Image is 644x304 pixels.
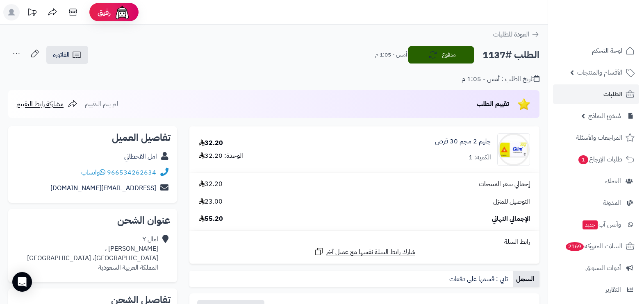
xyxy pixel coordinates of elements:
span: 32.20 [199,179,223,189]
a: لوحة التحكم [553,41,639,61]
a: السجل [513,271,539,287]
a: امل القحطاني [124,152,157,161]
a: وآتس آبجديد [553,215,639,234]
a: 966534262634 [107,168,156,177]
a: [EMAIL_ADDRESS][DOMAIN_NAME] [50,183,156,193]
span: 1 [578,155,588,164]
img: ai-face.png [114,4,130,20]
div: الكمية: 1 [469,153,491,162]
span: وآتس آب [582,219,621,230]
span: أدوات التسويق [585,262,621,274]
a: الفاتورة [46,46,88,64]
span: تقييم الطلب [477,99,509,109]
span: جديد [583,220,598,229]
span: الأقسام والمنتجات [577,67,622,78]
a: جليم 2 مجم 30 قرص [435,137,491,146]
a: طلبات الإرجاع1 [553,150,639,169]
a: التقارير [553,280,639,299]
img: 5446b76bb58ed2e75ecb21c22e55f3d4361a-90x90.jpg [498,133,530,166]
div: رابط السلة [193,237,536,247]
div: Open Intercom Messenger [12,272,32,292]
a: مشاركة رابط التقييم [16,99,77,109]
a: تحديثات المنصة [22,4,42,23]
span: رفيق [98,7,111,17]
a: المراجعات والأسئلة [553,128,639,147]
button: مدفوع [408,46,474,64]
span: الفاتورة [53,50,70,60]
span: لم يتم التقييم [85,99,118,109]
h2: عنوان الشحن [15,216,171,225]
span: مشاركة رابط التقييم [16,99,64,109]
span: التوصيل للمنزل [493,197,530,206]
a: شارك رابط السلة نفسها مع عميل آخر [314,247,415,257]
a: تابي : قسمها على دفعات [446,271,513,287]
a: العودة للطلبات [493,29,539,39]
h2: الطلب #1137 [482,47,539,64]
small: أمس - 1:05 م [375,51,407,59]
a: أدوات التسويق [553,258,639,278]
div: تاريخ الطلب : أمس - 1:05 م [462,75,539,84]
span: 2169 [566,242,584,251]
a: السلات المتروكة2169 [553,236,639,256]
span: طلبات الإرجاع [578,154,622,165]
span: التقارير [605,284,621,295]
span: لوحة التحكم [592,45,622,57]
span: العملاء [605,175,621,187]
span: 23.00 [199,197,223,206]
span: شارك رابط السلة نفسها مع عميل آخر [326,247,415,257]
span: الإجمالي النهائي [492,214,530,224]
span: 55.20 [199,214,223,224]
span: العودة للطلبات [493,29,529,39]
span: المراجعات والأسئلة [576,132,622,143]
span: السلات المتروكة [565,240,622,252]
a: واتساب [81,168,105,177]
div: 32.20 [199,138,223,148]
div: الوحدة: 32.20 [199,151,243,161]
div: امال Y [PERSON_NAME] ، [GEOGRAPHIC_DATA]، [GEOGRAPHIC_DATA] المملكة العربية السعودية [27,235,158,272]
h2: تفاصيل العميل [15,133,171,143]
a: المدونة [553,193,639,213]
span: إجمالي سعر المنتجات [479,179,530,189]
a: العملاء [553,171,639,191]
a: الطلبات [553,84,639,104]
span: المدونة [603,197,621,209]
span: الطلبات [603,88,622,100]
span: مُنشئ النماذج [588,110,621,122]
